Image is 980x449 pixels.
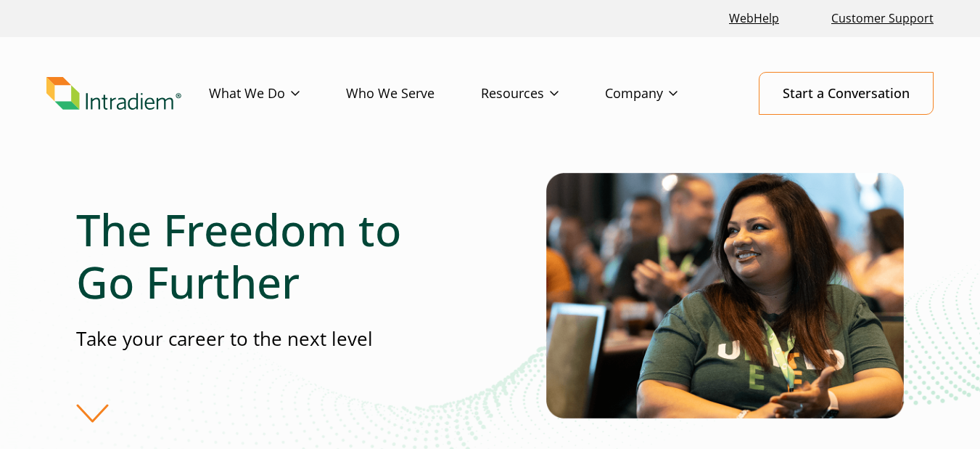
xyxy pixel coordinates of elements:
a: Start a Conversation [759,72,934,115]
a: What We Do [209,73,346,115]
a: Customer Support [825,3,939,34]
a: Who We Serve [346,73,481,115]
a: Resources [481,73,605,115]
p: Take your career to the next level [76,325,457,352]
a: Link to homepage of Intradiem [46,77,209,110]
img: Intradiem [46,77,181,110]
a: Company [605,73,724,115]
a: Link opens in a new window [723,3,785,34]
h1: The Freedom to Go Further [76,203,457,308]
